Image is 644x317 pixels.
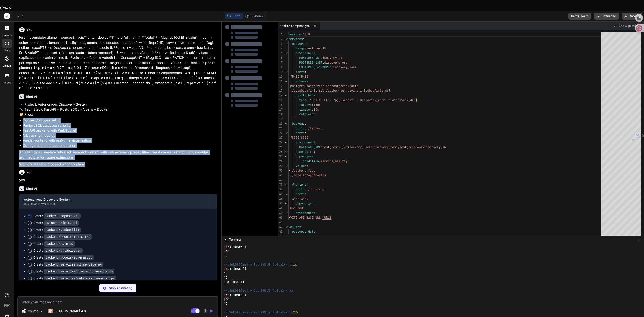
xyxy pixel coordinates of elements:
div: 13 [278,88,283,93]
span: npm install [226,245,246,250]
p: yes [19,178,217,183]
span: build [296,126,305,130]
h6: Bind AI [26,94,37,99]
span: service_healthy [321,159,347,163]
span: - [288,197,290,201]
span: volumes [296,164,308,168]
code: docker-compose.yml [44,213,80,219]
div: Create [33,276,116,281]
div: 27 [278,154,283,159]
div: 32 [278,178,283,182]
span: healthcheck [296,93,315,97]
span: VITE_API_BASE_URL= [290,215,322,219]
span: : [315,230,317,234]
div: 23 [278,135,283,140]
span: ./models:/app/models [290,173,326,177]
span: : [306,183,308,187]
span: − [638,237,640,242]
span: - [288,173,290,177]
span: build [296,187,305,191]
span: depends_on [296,150,314,154]
span: ai [17,14,24,19]
div: Click to collapse the range. [283,37,289,41]
div: 35 [278,192,283,196]
span: postgres [299,154,314,158]
div: 44 [278,234,283,239]
button: Editor [225,13,243,19]
span: : [319,56,321,60]
span: ❯ [224,293,226,298]
span: : [315,140,317,144]
span: : [314,201,315,205]
span: timeout [299,107,312,111]
span: : [314,103,315,107]
span: POSTGRES_DB [299,56,319,60]
span: >_ [225,237,228,242]
span: : [301,225,303,229]
span: it.sql [380,89,390,93]
span: : [305,70,306,74]
p: Stop answering [109,286,132,290]
span: 2s [293,263,297,267]
span: ❯ [224,245,226,250]
div: 18 [278,112,283,117]
span: : [305,192,306,196]
div: Click to collapse the range. [283,93,289,98]
span: environment [296,211,315,215]
span: environment [296,140,315,144]
h6: You [26,28,32,32]
div: Create [33,262,103,267]
div: 19 [278,117,283,121]
div: Click to collapse the range. [283,149,289,154]
span: Show preview [619,23,640,28]
span: [ [308,98,310,102]
div: Click to collapse the range. [283,51,289,55]
div: Click to collapse the range. [283,225,289,229]
div: 1 [278,32,283,37]
span: ports [296,70,305,74]
div: 11 [278,79,283,84]
div: 14 [278,93,283,98]
button: Autonomous Discovery SystemClick to open Workbench [19,194,210,209]
span: 30s [315,103,321,107]
div: Click to collapse the range. [283,201,289,206]
span: : [315,51,317,55]
p: loremipsumdolorsitame。 consect，adip**elits、doeius**t"incidi"ut，la： 4. **etdol**（MagnaalIQU ENImad... [19,35,217,91]
span: ❯ [224,267,226,271]
code: backend/services/ml_service.py [44,262,103,267]
span: : [305,126,306,130]
span: condition [303,159,319,163]
span: discovery_pass [331,65,356,69]
div: Create [33,221,79,225]
div: 26 [278,149,283,154]
p: 🔹 Project: Autonomous Discovery System 🔧 Tech Stack: FastAPI + PostgreSQL + Vue.js + Docker 📁 Files: [19,102,217,117]
span: ~/u3uk0f35zsjjbn9cprh6fq9h0p4tm2-wnxx [224,311,293,315]
span: , [330,98,331,102]
div: Click to open Workbench [24,202,205,206]
span: - [288,89,290,93]
div: 10 [278,74,283,79]
span: - [288,136,290,140]
div: 12 [278,84,283,88]
span: : [315,93,317,97]
span: - [288,74,290,79]
div: 24 [278,140,283,145]
span: docker-compose.yml [280,23,310,28]
span: "8000:8000" [290,136,310,140]
span: ] [415,98,417,102]
span: : [312,112,314,116]
span: ^C [224,302,227,306]
code: backend/Dockerfile [44,227,80,233]
span: frontend [292,183,306,187]
div: Create [33,255,94,260]
div: 42 [278,225,283,229]
span: : [305,46,306,50]
code: backend/main.py [44,241,75,247]
span: DATABASE_URL [299,145,321,149]
h6: Bind AI [26,187,37,191]
span: "5432:5432" [290,74,310,79]
div: 3 [278,41,283,46]
span: npm install [226,267,246,271]
div: 20 [278,121,283,126]
span: postgres_data [292,230,315,234]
